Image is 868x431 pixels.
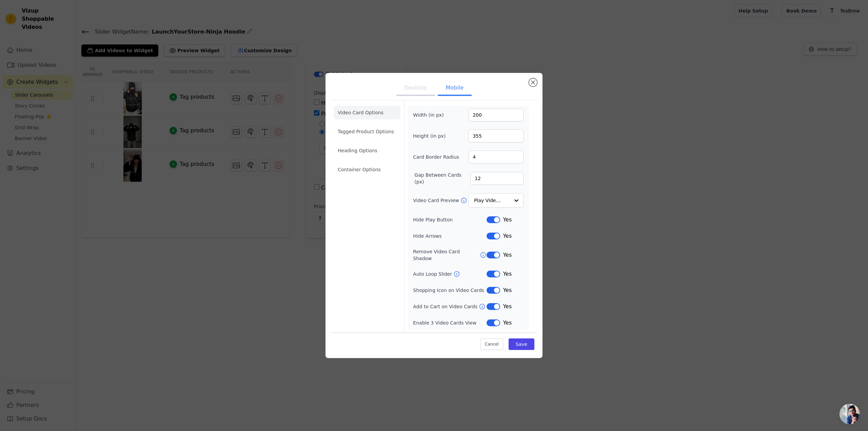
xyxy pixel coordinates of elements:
label: Hide Arrows [413,233,487,239]
button: Cancel [480,338,503,350]
span: Yes [503,319,512,327]
button: Mobile [438,81,472,96]
label: Auto Loop Slider [413,271,453,277]
li: Container Options [334,163,400,176]
span: Yes [503,232,512,240]
label: Hide Play Button [413,216,487,223]
label: Remove Video Card Shadow [413,248,480,262]
label: Enable 3 Video Cards View [413,319,487,326]
li: Tagged Product Options [334,125,400,138]
li: Heading Options [334,144,400,157]
span: Yes [503,286,512,294]
label: Gap Between Cards (px) [414,172,470,185]
label: Width (in px) [413,112,450,118]
label: Add to Cart on Video Cards [413,303,479,310]
button: Close modal [529,78,537,86]
label: Height (in px) [413,133,450,139]
span: Yes [503,270,512,278]
div: Open chat [840,404,860,424]
label: Shopping Icon on Video Cards [413,287,484,294]
button: Save [509,338,534,350]
span: Yes [503,216,512,224]
span: Yes [503,302,512,311]
span: Yes [503,251,512,259]
button: Desktop [396,81,435,96]
label: Video Card Preview [413,197,460,204]
label: Card Border Radius [413,154,459,160]
li: Video Card Options [334,106,400,119]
